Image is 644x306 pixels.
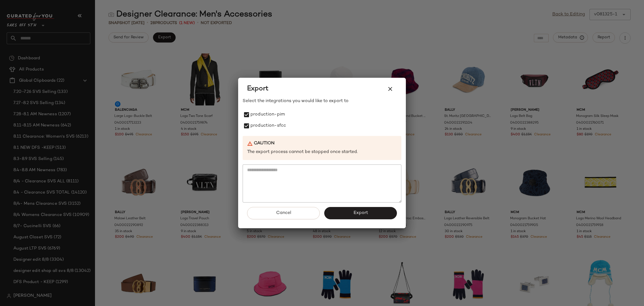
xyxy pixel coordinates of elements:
span: Export [247,84,268,93]
button: Cancel [247,207,320,219]
span: Cancel [276,210,291,216]
b: Caution [254,140,274,147]
label: production-sfcc [250,120,286,131]
button: Export [324,207,397,219]
p: Select the integrations you would like to export to [243,98,401,105]
p: The export process cannot be stopped once started. [247,149,397,156]
span: Export [353,210,368,216]
label: production-pim [250,109,285,120]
